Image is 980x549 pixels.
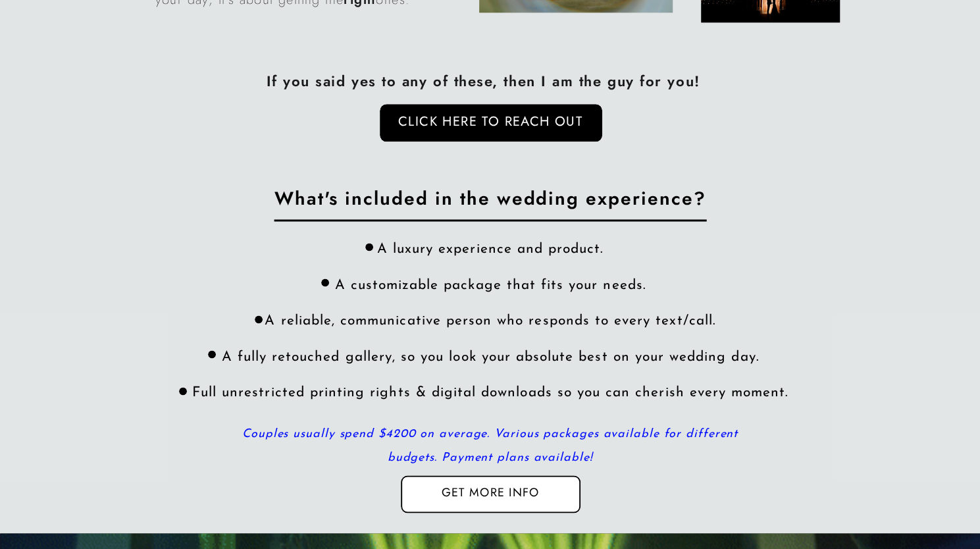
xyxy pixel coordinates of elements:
div: A reliable, communicative person who responds to every text/call. A fully retouched gallery, so y... [176,240,805,448]
span: A luxury experience and product. [377,242,604,256]
a: Get more info [426,485,555,504]
span: A customizable package that fits your needs. [334,278,646,292]
p: If you said yes to any of these, then I am the guy for you! [267,68,715,82]
h2: What's included in the wedding experience? [243,188,738,211]
i: Couples usually spend $4200 on average. Various packages available for different budgets. Payment... [242,429,738,464]
a: click here to reach out [379,104,602,142]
